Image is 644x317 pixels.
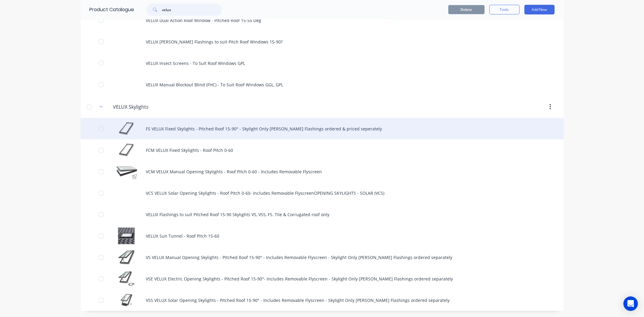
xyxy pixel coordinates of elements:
div: VELUX Sun Tunnel - Roof Pitch 15-60 VELUX Sun Tunnel - Roof Pitch 15-60 [81,225,564,247]
button: Tools [489,5,520,14]
button: Add New [524,5,555,14]
div: VS VELUX Manual Opening Skylights - Pitched Roof 15-90° - Includes Removable Flyscreen - Skylight... [81,247,564,268]
div: VELUX [PERSON_NAME] Flashings to suit Pitch Roof Windows 15-90? [81,31,564,53]
div: VELUX Insect Screens - To Suit Roof Windows GPL [81,53,564,74]
input: Enter category name [113,103,185,110]
input: Search... [162,4,222,16]
div: VSE VELUX Electric Opening Skylights - Pitched Roof 15-90°- Includes Removable Flyscreen - Skylig... [81,268,564,290]
div: VELUX Manual Blockout Blind (FHC) - To Suit Roof Windows GGL, GPL [81,74,564,95]
div: FS VELUX Fixed Skylights - Pitched Roof 15-90° - Skylight Only EDW Flashings ordered & priced sep... [81,118,564,139]
div: VCM VELUX Manual Opening Skylights - Roof Pitch 0-60 - Includes Removable FlyscreenVCM VELUX Manu... [81,161,564,182]
button: Delete [448,5,485,14]
div: FCM VELUX Fixed Skylights - Roof Pitch 0-60 FCM VELUX Fixed Skylights - Roof Pitch 0-60 [81,139,564,161]
div: VCS VELUX Solar Opening Skylights - Roof Pitch 0-60- Includes Removable FlyscreenOPENING SKYLIGHT... [81,182,564,204]
div: Open Intercom Messenger [623,296,638,311]
div: VELUX Dual Action Roof Window - Pitched Roof 15-55 Deg [81,10,564,31]
div: VELUX Flashings to suit Pitched Roof 15-90 Skylights VS, VSS, FS. Tile & Corrugated roof only [81,204,564,225]
div: VSS VELUX Solar Opening Skylights - Pitched Roof 15-90° - Includes Removable Flyscreen - Skylight... [81,290,564,311]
